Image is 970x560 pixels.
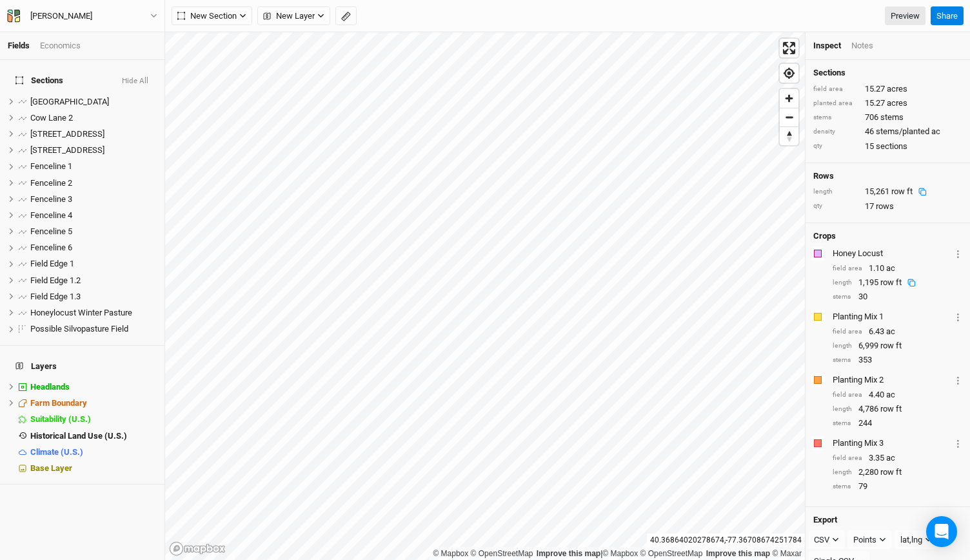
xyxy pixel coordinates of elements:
button: Crop Usage [954,246,962,261]
span: Fenceline 5 [30,226,72,236]
div: Possible Silvopasture Field [30,324,157,334]
span: ac [886,452,895,464]
div: 4,786 [833,403,962,415]
button: New Section [172,6,252,26]
button: [PERSON_NAME] [6,9,158,23]
span: Possible Silvopasture Field [30,324,128,334]
span: [STREET_ADDRESS] [30,129,104,139]
div: 1,195 [858,277,922,288]
span: [GEOGRAPHIC_DATA] [30,97,109,106]
span: rows [876,201,894,212]
div: Cow Lane 3 [30,129,157,139]
button: New Layer [257,6,330,26]
div: 15.27 [813,97,962,109]
div: 353 [833,354,962,366]
button: Crop Usage [954,435,962,450]
div: 244 [833,417,962,429]
div: 17 [813,201,962,212]
div: Fenceline 1 [30,161,157,172]
div: Field Edge 1 [30,259,157,269]
div: Base Layer [30,463,157,474]
span: ac [886,389,895,401]
div: planted area [813,99,858,108]
button: Reset bearing to north [780,126,798,145]
h4: Layers [8,354,157,379]
div: Planting Mix 2 [833,374,951,386]
div: 2,280 [833,466,962,478]
div: 30 [833,291,962,303]
button: Zoom in [780,89,798,108]
a: Mapbox [433,549,468,558]
div: 3.35 [833,452,962,464]
div: field area [813,85,858,94]
div: Headlands [30,382,157,392]
span: Historical Land Use (U.S.) [30,431,127,441]
h4: Rows [813,171,962,181]
span: Fenceline 3 [30,194,72,204]
span: Farm Boundary [30,398,87,408]
div: 1.10 [833,263,962,274]
span: Climate (U.S.) [30,447,83,457]
span: ac [886,263,895,274]
a: Fields [8,41,30,50]
span: New Section [177,10,237,23]
div: Climate (U.S.) [30,447,157,457]
div: Cow Lane [30,97,157,107]
div: Suitability (U.S.) [30,414,157,425]
div: Neil Hertzler [30,10,92,23]
span: Sections [15,75,63,86]
div: Fenceline 2 [30,178,157,188]
div: Fenceline 3 [30,194,157,205]
div: Cow Lane 2 [30,113,157,123]
div: Economics [40,40,81,52]
div: field area [833,264,862,274]
div: Planting Mix 1 [833,311,951,323]
a: Improve this map [706,549,770,558]
span: Cow Lane 2 [30,113,73,123]
button: Shortcut: M [335,6,357,26]
span: [STREET_ADDRESS] [30,145,104,155]
div: lat,lng [900,534,922,546]
span: Zoom out [780,108,798,126]
span: Honeylocust Winter Pasture [30,308,132,317]
button: Find my location [780,64,798,83]
div: 46 [813,126,962,137]
span: Field Edge 1.3 [30,292,81,301]
div: qty [813,141,858,151]
div: Honeylocust Winter Pasture [30,308,157,318]
div: length [833,278,852,288]
div: 6,999 [833,340,962,352]
span: row ft [880,277,902,287]
span: New Layer [263,10,315,23]
div: length [813,187,858,197]
button: Copy [913,187,933,197]
button: lat,lng [895,530,938,550]
span: row ft [880,340,902,352]
span: Reset bearing to north [780,127,798,145]
div: Inspect [813,40,841,52]
div: Planting Mix 3 [833,437,951,449]
div: Fenceline 4 [30,210,157,221]
div: length [833,468,852,477]
span: Field Edge 1 [30,259,74,268]
span: Fenceline 1 [30,161,72,171]
div: field area [833,390,862,400]
span: Fenceline 4 [30,210,72,220]
h4: Export [813,515,962,525]
div: Fenceline 6 [30,243,157,253]
button: Enter fullscreen [780,39,798,57]
span: stems/planted ac [876,126,940,137]
div: Historical Land Use (U.S.) [30,431,157,441]
button: Points [847,530,892,550]
span: Fenceline 6 [30,243,72,252]
div: qty [813,201,858,211]
a: OpenStreetMap [640,549,703,558]
span: Base Layer [30,463,72,473]
span: acres [887,83,907,95]
a: Maxar [772,549,802,558]
div: 79 [833,481,962,492]
button: Copy [902,278,922,288]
